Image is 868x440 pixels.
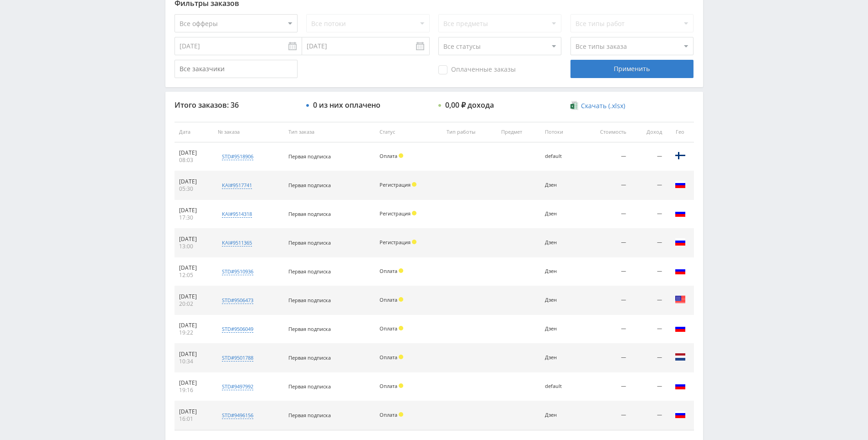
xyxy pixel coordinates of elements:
[667,122,694,142] th: Гео
[380,296,397,303] span: Оплата
[675,409,686,420] img: rus.png
[380,210,411,217] span: Регистрация
[570,60,693,78] div: Применить
[222,354,253,361] div: std#9501788
[179,214,209,221] div: 17:30
[222,268,253,275] div: std#9510936
[222,325,253,333] div: std#9506049
[580,344,631,372] td: —
[580,200,631,229] td: —
[179,351,209,358] div: [DATE]
[399,153,403,158] span: Холд
[399,383,403,388] span: Холд
[675,179,686,190] img: rus.png
[380,354,397,361] span: Оплата
[179,207,209,214] div: [DATE]
[179,358,209,365] div: 10:34
[179,387,209,394] div: 19:16
[222,153,253,160] div: std#9518906
[284,122,375,142] th: Тип заказа
[380,267,397,274] span: Оплата
[631,344,666,372] td: —
[631,229,666,257] td: —
[570,101,578,110] img: xlsx
[399,297,403,302] span: Холд
[675,265,686,276] img: rus.png
[288,182,331,189] span: Первая подписка
[399,268,403,273] span: Холд
[179,408,209,415] div: [DATE]
[545,240,575,246] div: Дзен
[631,171,666,200] td: —
[380,239,411,246] span: Регистрация
[675,236,686,247] img: rus.png
[412,211,416,215] span: Холд
[545,211,575,217] div: Дзен
[631,372,666,401] td: —
[580,401,631,430] td: —
[288,325,331,332] span: Первая подписка
[175,101,298,109] div: Итого заказов: 36
[540,122,580,142] th: Потоки
[545,182,575,188] div: Дзен
[179,264,209,272] div: [DATE]
[631,200,666,229] td: —
[545,412,575,418] div: Дзен
[545,326,575,332] div: Дзен
[222,297,253,304] div: std#9506473
[580,372,631,401] td: —
[631,315,666,344] td: —
[580,142,631,171] td: —
[175,122,214,142] th: Дата
[380,181,411,188] span: Регистрация
[580,315,631,344] td: —
[222,412,253,419] div: std#9496156
[179,243,209,250] div: 13:00
[179,236,209,243] div: [DATE]
[631,142,666,171] td: —
[179,322,209,329] div: [DATE]
[179,185,209,193] div: 05:30
[442,122,497,142] th: Тип работы
[288,153,331,160] span: Первая подписка
[288,268,331,275] span: Первая подписка
[288,383,331,390] span: Первая подписка
[213,122,284,142] th: № заказа
[631,401,666,430] td: —
[313,101,380,109] div: 0 из них оплачено
[179,293,209,300] div: [DATE]
[412,240,416,244] span: Холд
[222,383,253,390] div: std#9497992
[288,412,331,419] span: Первая подписка
[179,149,209,157] div: [DATE]
[288,239,331,246] span: Первая подписка
[412,182,416,187] span: Холд
[179,272,209,279] div: 12:05
[399,326,403,330] span: Холд
[179,379,209,387] div: [DATE]
[545,297,575,303] div: Дзен
[288,210,331,217] span: Первая подписка
[222,210,252,218] div: kai#9514318
[581,102,625,110] span: Скачать (.xlsx)
[380,382,397,389] span: Оплата
[175,60,298,78] input: Все заказчики
[675,294,686,305] img: usa.png
[675,323,686,334] img: rus.png
[497,122,540,142] th: Предмет
[399,412,403,417] span: Холд
[380,152,397,159] span: Оплата
[545,383,575,389] div: default
[545,153,575,159] div: default
[580,171,631,200] td: —
[580,286,631,315] td: —
[288,354,331,361] span: Первая подписка
[445,101,494,109] div: 0,00 ₽ дохода
[580,229,631,257] td: —
[570,101,625,110] a: Скачать (.xlsx)
[631,257,666,286] td: —
[675,380,686,391] img: rus.png
[580,257,631,286] td: —
[580,122,631,142] th: Стоимость
[380,411,397,418] span: Оплата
